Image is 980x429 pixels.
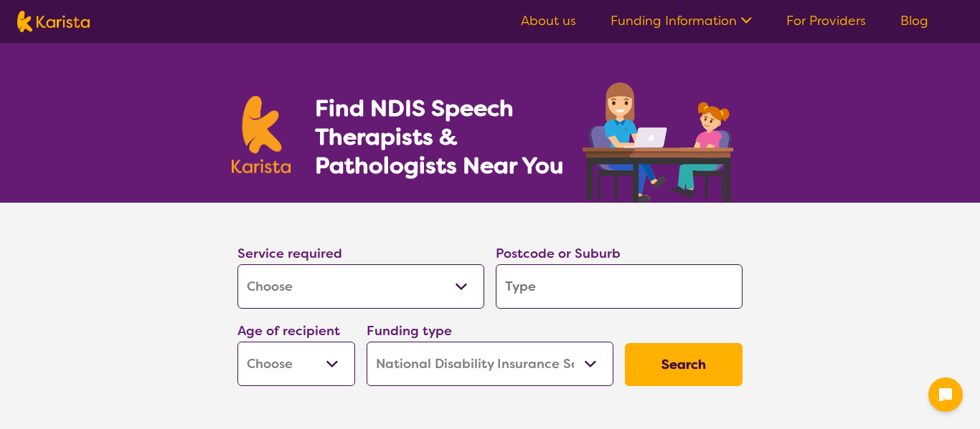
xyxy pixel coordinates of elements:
[521,12,576,29] a: About us
[611,12,752,29] a: Funding Information
[496,264,743,309] input: Type
[315,94,580,180] h1: Find NDIS Speech Therapists & Pathologists Near You
[237,245,342,262] label: Service required
[232,96,291,173] img: Karista logo
[237,322,340,339] label: Age of recipient
[496,245,621,262] label: Postcode or Suburb
[367,322,452,339] label: Funding type
[17,11,90,32] img: Karista logo
[900,12,928,29] a: Blog
[571,77,748,203] img: speech-therapy
[625,343,743,386] button: Search
[786,12,866,29] a: For Providers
